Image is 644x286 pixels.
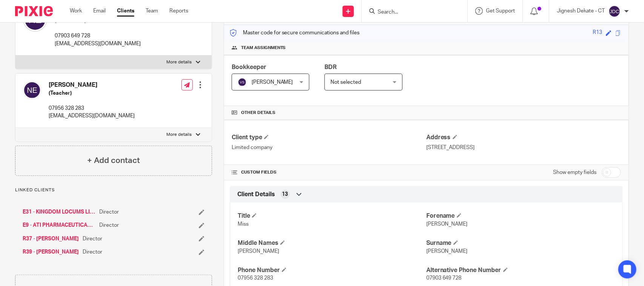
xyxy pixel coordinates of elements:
h4: Client type [232,134,426,141]
p: Jignesh Dekate - CT [557,7,605,15]
h4: Phone Number [238,266,426,274]
img: svg%3E [238,78,247,87]
div: R13 [593,29,602,37]
a: Work [70,7,82,15]
span: BDR [324,64,337,70]
input: Search [377,9,445,16]
h4: + Add contact [87,155,140,166]
span: Get Support [486,8,515,14]
span: [PERSON_NAME] [426,221,468,227]
a: R37 - [PERSON_NAME] [23,235,79,243]
p: 07903 649 728 [55,32,141,40]
a: Email [93,7,106,15]
span: Other details [241,110,275,116]
p: [EMAIL_ADDRESS][DOMAIN_NAME] [55,40,141,48]
span: Bookkeeper [232,64,266,70]
h4: CUSTOM FIELDS [232,169,426,175]
label: Show empty fields [553,169,596,176]
span: Client Details [237,191,275,198]
a: Clients [117,7,134,15]
span: Director [83,235,102,243]
a: Reports [169,7,188,15]
a: R39 - [PERSON_NAME] [23,248,79,256]
p: Linked clients [15,187,212,193]
img: svg%3E [23,81,41,99]
p: 07956 328 283 [49,105,135,112]
h5: (Teacher) [49,89,135,97]
h4: Alternative Phone Number [426,266,615,274]
h4: Middle Names [238,239,426,247]
span: Director [99,208,119,216]
h4: Title [238,212,426,220]
h4: Address [426,134,621,141]
img: svg%3E [609,5,621,17]
h4: [PERSON_NAME] [49,81,135,89]
h4: Forename [426,212,615,220]
span: 07903 649 728 [426,275,462,281]
h4: Surname [426,239,615,247]
p: [STREET_ADDRESS] [426,144,621,151]
p: More details [167,132,192,138]
a: E9 - ATI PHARMACEUTICALS LTD [23,221,95,229]
a: E31 - KINGDOM LOCUMS LIMITED [23,208,95,216]
p: More details [167,59,192,65]
span: Director [83,248,102,256]
span: Director [99,221,119,229]
span: [PERSON_NAME] [252,80,293,85]
span: 13 [282,191,288,198]
a: Team [146,7,158,15]
p: Limited company [232,144,426,151]
img: Pixie [15,6,53,16]
span: [PERSON_NAME] [238,249,279,254]
p: Master code for secure communications and files [230,29,360,37]
p: [EMAIL_ADDRESS][DOMAIN_NAME] [49,112,135,120]
span: Miss [238,221,249,227]
span: Not selected [330,80,361,85]
span: Team assignments [241,45,286,51]
span: [PERSON_NAME] [426,249,468,254]
span: 07956 328 283 [238,275,273,281]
